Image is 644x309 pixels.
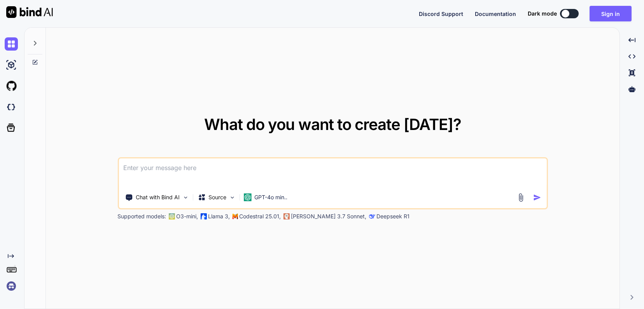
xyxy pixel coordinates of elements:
img: Mistral-AI [232,214,238,219]
img: Pick Models [229,194,235,201]
img: signin [5,279,18,293]
img: Bind AI [6,6,53,18]
img: Pick Tools [182,194,189,201]
img: GPT-4 [168,213,175,219]
button: Discord Support [419,10,463,18]
p: Codestral 25.01, [239,212,281,220]
span: Documentation [475,11,516,17]
img: darkCloudIdeIcon [5,100,18,114]
img: githubLight [5,79,18,93]
img: GPT-4o mini [243,193,251,201]
p: O3-mini, [176,212,198,220]
button: Documentation [475,10,516,18]
p: Supported models: [117,212,166,220]
p: [PERSON_NAME] 3.7 Sonnet, [291,212,366,220]
img: Llama2 [200,213,206,219]
p: Deepseek R1 [376,212,409,220]
img: chat [5,37,18,51]
p: Chat with Bind AI [136,193,180,201]
img: attachment [516,193,525,202]
img: icon [533,193,541,202]
img: claude [283,213,289,219]
img: claude [369,213,375,219]
img: ai-studio [5,58,18,72]
p: Llama 3, [208,212,230,220]
button: Sign in [590,6,632,21]
span: Dark mode [528,10,557,18]
span: Discord Support [419,11,463,17]
p: Source [208,193,226,201]
p: GPT-4o min.. [254,193,287,201]
span: What do you want to create [DATE]? [204,115,461,134]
